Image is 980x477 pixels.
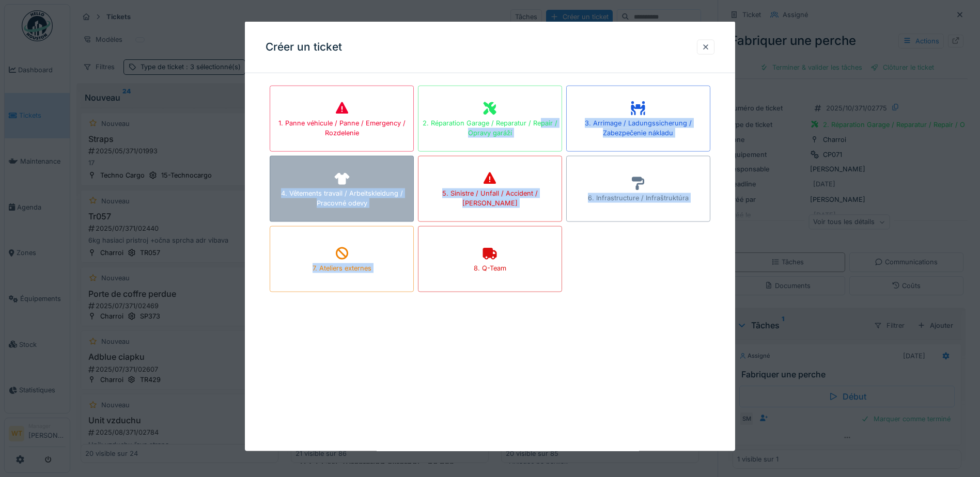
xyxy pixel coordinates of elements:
div: 2. Réparation Garage / Reparatur / Repair / Opravy garáží [418,118,562,137]
h3: Créer un ticket [266,41,342,54]
div: 3. Arrimage / Ladungssicherung / Zabezpečenie nákladu [567,118,710,137]
div: 1. Panne véhicule / Panne / Emergency / Rozdelenie [270,118,413,137]
div: 7. Ateliers externes [313,263,371,273]
div: 6. Infrastructure / Infraštruktúra [588,193,689,203]
div: 5. Sinistre / Unfall / Accident / [PERSON_NAME] [418,188,562,208]
div: 4. Vêtements travail / Arbeitskleidung / Pracovné odevy [270,188,413,208]
div: 8. Q-Team [474,263,506,273]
